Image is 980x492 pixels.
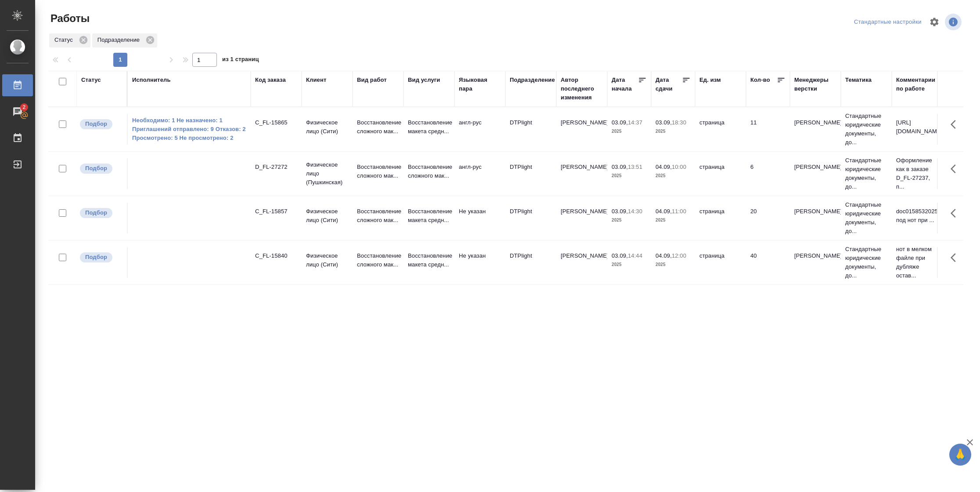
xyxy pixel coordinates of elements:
p: Подбор [85,253,107,262]
span: Посмотреть информацию [945,14,963,30]
p: 03.09, [612,252,628,259]
div: Менеджеры верстки [794,76,836,93]
div: Языковая пара [459,76,501,93]
p: 12:00 [672,252,686,259]
p: Стандартные юридические документы, до... [845,112,887,147]
div: Кол-во [750,76,770,84]
p: нот в мелком файле при дубляже остав... [896,245,938,280]
p: 04.09, [656,252,672,259]
p: Восстановление сложного мак... [408,163,450,180]
td: страница [695,247,746,278]
td: [PERSON_NAME] [556,247,607,278]
div: Статус [81,76,101,84]
p: [PERSON_NAME] [794,251,836,260]
p: Стандартные юридические документы, до... [845,200,887,236]
p: Подбор [85,120,107,128]
div: C_FL-15865 [255,118,297,127]
div: D_FL-27272 [255,163,297,171]
td: страница [695,203,746,233]
p: 03.09, [656,119,672,126]
td: DTPlight [505,158,556,189]
p: 2025 [612,171,647,180]
p: Физическое лицо (Сити) [306,207,348,225]
td: 11 [746,114,790,145]
div: Статус [49,33,90,47]
span: Работы [48,11,90,26]
button: Здесь прячутся важные кнопки [945,247,966,268]
div: Ед. изм [699,76,721,84]
a: 2 [2,101,33,123]
p: Физическое лицо (Сити) [306,118,348,136]
p: 03.09, [612,208,628,215]
button: Здесь прячутся важные кнопки [945,203,966,224]
div: C_FL-15857 [255,207,297,216]
p: Физическое лицо (Сити) [306,251,348,269]
p: Подбор [85,164,107,173]
td: 6 [746,158,790,189]
p: 2025 [656,127,691,136]
td: Не указан [454,247,505,278]
p: 2025 [612,127,647,136]
td: англ-рус [454,114,505,145]
div: C_FL-15840 [255,251,297,260]
span: из 1 страниц [222,54,259,67]
p: 14:37 [628,119,642,126]
div: Можно подбирать исполнителей [79,251,122,263]
p: 2025 [656,171,691,180]
div: Можно подбирать исполнителей [79,207,122,219]
td: DTPlight [505,203,556,233]
td: страница [695,114,746,145]
p: Подбор [85,208,107,217]
div: Можно подбирать исполнителей [79,163,122,175]
div: Подразделение [92,33,157,47]
p: Восстановление сложного мак... [357,207,399,225]
td: 20 [746,203,790,233]
div: Автор последнего изменения [561,76,603,102]
button: Здесь прячутся важные кнопки [945,114,966,135]
div: Исполнитель [132,76,171,84]
p: 2025 [612,260,647,269]
div: Можно подбирать исполнителей [79,118,122,130]
p: Восстановление сложного мак... [357,163,399,180]
p: 03.09, [612,119,628,126]
a: Необходимо: 1 Не назначено: 1 Приглашений отправлено: 9 Отказов: 2 Просмотрено: 5 Не просмотрено: 2 [132,116,246,142]
p: Физическое лицо (Пушкинская) [306,160,348,187]
p: doc01585320250901100405 под нот при ... [896,207,938,225]
p: 04.09, [656,208,672,215]
p: [PERSON_NAME] [794,163,836,171]
div: Подразделение [510,76,555,84]
p: Восстановление макета средн... [408,251,450,269]
p: 13:51 [628,164,642,170]
p: 2025 [656,216,691,225]
span: 2 [17,103,31,112]
div: split button [852,15,924,29]
p: Восстановление макета средн... [408,207,450,225]
div: Дата начала [612,76,638,93]
td: 40 [746,247,790,278]
button: 🙏 [949,444,971,466]
p: Подразделение [97,36,143,44]
p: 14:30 [628,208,642,215]
td: DTPlight [505,247,556,278]
p: 18:30 [672,119,686,126]
div: Клиент [306,76,326,84]
p: [PERSON_NAME] [794,207,836,216]
div: Комментарии по работе [896,76,938,93]
td: DTPlight [505,114,556,145]
td: англ-рус [454,158,505,189]
div: Вид услуги [408,76,440,84]
td: Не указан [454,203,505,233]
p: 2025 [656,260,691,269]
td: [PERSON_NAME] [556,158,607,189]
span: 🙏 [953,445,968,464]
div: Тематика [845,76,872,84]
p: Оформление как в заказе D_FL-27237, п... [896,156,938,191]
span: Настроить таблицу [924,11,945,33]
p: Восстановление макета средн... [408,118,450,136]
p: 11:00 [672,208,686,215]
p: Восстановление сложного мак... [357,118,399,136]
p: Стандартные юридические документы, до... [845,245,887,280]
td: страница [695,158,746,189]
p: 04.09, [656,164,672,170]
td: [PERSON_NAME] [556,203,607,233]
